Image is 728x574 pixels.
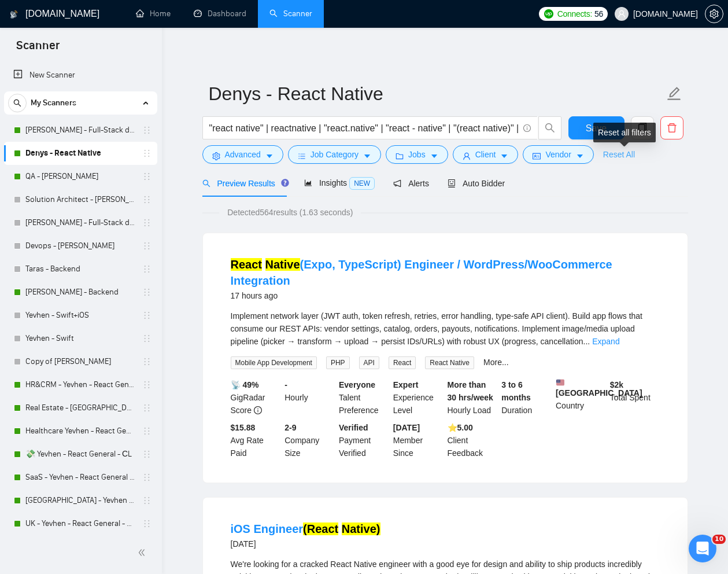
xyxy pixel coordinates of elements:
[25,234,135,257] a: Devops - [PERSON_NAME]
[593,123,656,142] div: Reset all filters
[557,8,592,20] span: Connects:
[339,380,375,389] b: Everyone
[31,91,76,115] span: My Scanners
[448,380,493,402] b: More than 30 hrs/week
[25,373,135,396] a: HR&CRM - Yevhen - React General - СL
[142,334,151,343] span: holder
[142,149,151,158] span: holder
[391,378,445,417] div: Experience Level
[231,289,660,303] div: 17 hours ago
[533,152,541,160] span: idcard
[25,466,135,489] a: SaaS - Yevhen - React General - СL
[212,152,220,160] span: setting
[25,119,135,142] a: [PERSON_NAME] - Full-Stack dev
[337,421,391,459] div: Payment Verified
[202,179,286,188] span: Preview Results
[544,9,553,19] img: upwork-logo.png
[4,64,157,87] li: New Scanner
[391,421,445,459] div: Member Since
[142,426,151,436] span: holder
[142,450,151,459] span: holder
[298,152,306,160] span: bars
[430,152,438,160] span: caret-down
[202,179,210,187] span: search
[661,123,683,133] span: delete
[453,145,519,164] button: userClientcaret-down
[228,378,283,417] div: GigRadar Score
[592,337,619,346] a: Expand
[282,378,337,417] div: Hourly
[25,443,135,466] a: 💸 Yevhen - React General - СL
[631,116,654,139] button: copy
[445,378,500,417] div: Hourly Load
[523,124,531,132] span: info-circle
[337,378,391,417] div: Talent Preference
[583,337,590,346] span: ...
[501,380,531,402] b: 3 to 6 months
[142,195,151,204] span: holder
[448,179,456,187] span: robot
[608,378,662,417] div: Total Spent
[556,378,642,398] b: [GEOGRAPHIC_DATA]
[269,9,312,19] a: searchScanner
[349,177,375,190] span: NEW
[202,145,283,164] button: settingAdvancedcaret-down
[142,172,151,181] span: holder
[389,356,416,369] span: React
[142,403,151,413] span: holder
[136,9,171,19] a: homeHome
[553,378,608,417] div: Country
[142,241,151,251] span: holder
[448,423,473,432] b: ⭐️ 5.00
[142,473,151,482] span: holder
[538,116,561,139] button: search
[326,356,350,369] span: PHP
[142,380,151,389] span: holder
[284,423,296,432] b: 2-9
[25,304,135,327] a: Yevhen - Swift+iOS
[209,121,518,135] input: Search Freelance Jobs...
[545,148,571,161] span: Vendor
[231,258,612,287] a: React Native(Expo, TypeScript) Engineer / WordPress/WooCommerce Integration
[288,145,381,164] button: barsJob Categorycaret-down
[705,9,723,19] a: setting
[231,310,660,348] div: Implement network layer (JWT auth, token refresh, retries, error handling, type-safe API client)....
[448,179,505,188] span: Auto Bidder
[219,206,361,219] span: Detected 564 results (1.63 seconds)
[586,121,607,135] span: Save
[556,378,564,387] img: 🇺🇸
[25,281,135,304] a: [PERSON_NAME] - Backend
[142,288,151,297] span: holder
[483,358,509,367] a: More...
[610,380,623,389] b: $ 2k
[705,9,723,19] span: setting
[282,421,337,459] div: Company Size
[311,148,359,161] span: Job Category
[425,356,474,369] span: React Native
[393,179,429,188] span: Alerts
[265,258,300,271] mark: Native
[25,512,135,535] a: UK - Yevhen - React General - СL
[304,178,375,187] span: Insights
[231,523,380,535] a: iOS Engineer(React Native)
[25,188,135,211] a: Solution Architect - [PERSON_NAME]
[231,380,259,389] b: 📡 49%
[25,142,135,165] a: Denys - React Native
[209,79,664,108] input: Scanner name...
[463,152,471,160] span: user
[9,99,26,107] span: search
[231,356,317,369] span: Mobile App Development
[25,489,135,512] a: [GEOGRAPHIC_DATA] - Yevhen - React General - СL
[500,152,508,160] span: caret-down
[225,148,261,161] span: Advanced
[25,420,135,443] a: Healthcare Yevhen - React General - СL
[594,8,603,20] span: 56
[576,152,584,160] span: caret-down
[618,10,626,18] span: user
[254,406,262,414] span: info-circle
[284,380,287,389] b: -
[705,5,723,23] button: setting
[408,148,426,161] span: Jobs
[138,547,149,558] span: double-left
[523,145,593,164] button: idcardVendorcaret-down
